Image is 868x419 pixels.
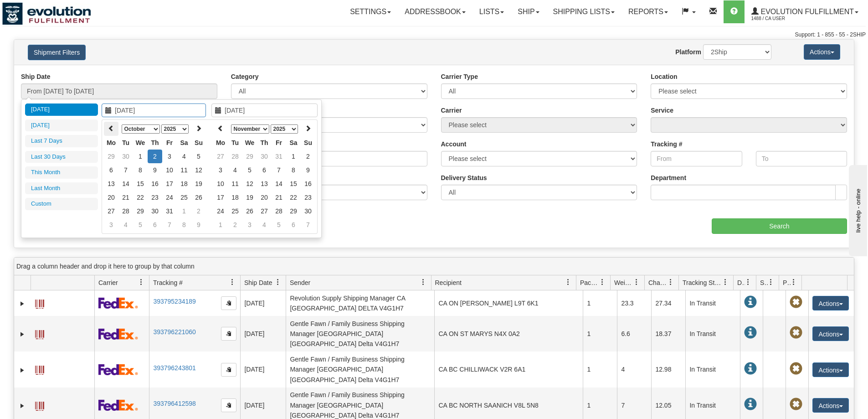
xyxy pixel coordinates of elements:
[153,328,195,336] a: 393796221060
[434,352,583,387] td: CA BC CHILLIWACK V2R 6A1
[583,352,617,387] td: 1
[21,72,51,81] label: Ship Date
[162,177,177,191] td: 17
[441,140,467,149] label: Account
[18,401,27,410] a: Expand
[177,150,191,163] td: 4
[213,163,228,177] td: 3
[301,204,315,218] td: 30
[25,135,98,147] li: Last 7 Days
[133,163,148,177] td: 8
[790,398,802,411] span: Pickup Not Assigned
[242,191,257,204] td: 19
[675,47,701,57] label: Platform
[286,150,301,163] td: 1
[651,106,673,115] label: Service
[213,150,228,163] td: 27
[148,191,162,204] td: 23
[213,136,228,150] th: Mo
[812,362,849,377] button: Actions
[231,72,259,81] label: Category
[118,191,133,204] td: 21
[225,274,240,290] a: Tracking # filter column settings
[718,274,733,290] a: Tracking Status filter column settings
[286,218,301,232] td: 6
[744,398,757,411] span: In Transit
[177,163,191,177] td: 11
[760,278,768,287] span: Shipment Issues
[148,136,162,150] th: Th
[301,218,315,232] td: 7
[18,330,27,339] a: Expand
[790,296,802,309] span: Pickup Not Assigned
[153,298,195,305] a: 393795234189
[651,72,677,81] label: Location
[2,2,91,25] img: logo1488.jpg
[286,136,301,150] th: Sa
[812,398,849,413] button: Actions
[191,163,206,177] td: 12
[177,177,191,191] td: 18
[98,328,138,340] img: 2 - FedEx Express®
[25,182,98,195] li: Last Month
[228,177,242,191] td: 11
[286,316,434,352] td: Gentle Fawn / Family Business Shipping Manager [GEOGRAPHIC_DATA] [GEOGRAPHIC_DATA] Delta V4G1H7
[257,191,272,204] td: 20
[118,204,133,218] td: 28
[812,326,849,341] button: Actions
[177,218,191,232] td: 8
[257,136,272,150] th: Th
[745,0,865,23] a: Evolution Fulfillment 1488 / CA User
[7,8,84,15] div: live help - online
[35,295,44,310] a: Label
[2,31,866,39] div: Support: 1 - 855 - 55 - 2SHIP
[213,218,228,232] td: 1
[133,177,148,191] td: 15
[595,274,610,290] a: Packages filter column settings
[560,274,576,290] a: Recipient filter column settings
[617,316,651,352] td: 6.6
[213,177,228,191] td: 10
[286,177,301,191] td: 15
[35,398,44,412] a: Label
[441,173,487,182] label: Delivery Status
[301,150,315,163] td: 2
[621,0,675,23] a: Reports
[162,163,177,177] td: 10
[240,290,286,316] td: [DATE]
[148,150,162,163] td: 2
[35,362,44,376] a: Label
[104,163,118,177] td: 6
[104,218,118,232] td: 3
[98,278,118,287] span: Carrier
[242,136,257,150] th: We
[663,274,678,290] a: Charge filter column settings
[148,163,162,177] td: 9
[286,290,434,316] td: Revolution Supply Shipping Manager CA [GEOGRAPHIC_DATA] DELTA V4G1H7
[25,119,98,132] li: [DATE]
[301,191,315,204] td: 23
[763,274,779,290] a: Shipment Issues filter column settings
[651,352,685,387] td: 12.98
[133,204,148,218] td: 29
[272,150,286,163] td: 31
[272,163,286,177] td: 7
[228,218,242,232] td: 2
[191,150,206,163] td: 5
[756,151,847,166] input: To
[614,278,633,287] span: Weight
[133,150,148,163] td: 1
[118,177,133,191] td: 14
[162,150,177,163] td: 3
[257,150,272,163] td: 30
[651,290,685,316] td: 27.34
[751,14,820,23] span: 1488 / CA User
[191,136,206,150] th: Su
[14,258,854,275] div: grid grouping header
[98,297,138,309] img: 2 - FedEx Express®
[441,106,462,115] label: Carrier
[177,204,191,218] td: 1
[744,296,757,309] span: In Transit
[244,278,272,287] span: Ship Date
[812,296,849,310] button: Actions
